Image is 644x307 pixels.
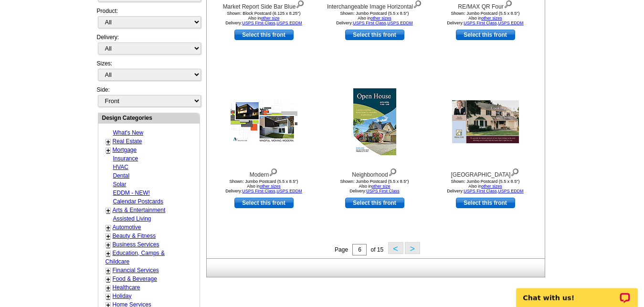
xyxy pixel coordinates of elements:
img: Modern [231,100,297,143]
a: + [106,224,110,232]
span: Also in [247,184,281,189]
div: Shown: Jumbo Postcard (5.5 x 8.5") Delivery: [322,179,427,193]
div: Shown: Jumbo Postcard (5.5 x 8.5") Delivery: , [322,11,427,25]
a: USPS EDDM [498,21,524,25]
a: Assisted Living [113,215,151,222]
a: other sizes [481,16,502,21]
span: Also in [359,184,390,189]
a: Real Estate [113,138,142,145]
a: Food & Beverage [113,275,157,282]
a: other sizes [260,184,281,189]
div: Neighborhood [322,166,427,179]
a: Automotive [113,224,141,231]
a: EDDM - NEW! [113,190,150,196]
img: view design details [510,166,519,177]
a: + [106,207,110,214]
span: Also in [248,16,279,21]
span: of 15 [370,246,383,253]
div: Delivery: [97,33,200,59]
a: other sizes [481,184,502,189]
div: Shown: Jumbo Postcard (5.5 x 8.5") Delivery: , [211,179,317,193]
img: view design details [388,166,397,177]
a: Business Services [113,241,159,248]
a: other size [261,16,279,21]
img: Neighborhood [353,88,396,155]
div: Product: [97,7,200,33]
a: use this design [234,198,294,208]
a: Arts & Entertainment [113,207,166,213]
button: > [405,242,420,254]
a: Financial Services [113,267,159,274]
a: + [106,267,110,275]
div: Side: [97,85,200,108]
a: + [106,250,110,257]
span: Also in [468,184,502,189]
div: Shown: Block Postcard (6.125 x 8.25") Delivery: , [211,11,317,25]
a: use this design [234,30,294,40]
a: USPS First Class [464,189,497,193]
img: view design details [269,166,278,177]
a: What's New [113,129,144,136]
a: Holiday [113,293,132,299]
a: USPS First Class [464,21,497,25]
a: + [106,275,110,283]
a: use this design [456,198,515,208]
a: use this design [345,30,404,40]
div: Modern [211,166,317,179]
a: + [106,293,110,300]
a: + [106,138,110,146]
a: Healthcare [113,284,140,291]
a: HVAC [113,164,128,170]
div: Shown: Jumbo Postcard (5.5 x 8.5") Delivery: , [433,179,538,193]
span: Also in [468,16,502,21]
a: USPS EDDM [276,189,302,193]
span: Page [335,246,348,253]
a: USPS First Class [366,189,400,193]
a: USPS First Class [353,21,386,25]
a: USPS First Class [242,189,275,193]
a: Insurance [113,155,138,162]
a: USPS EDDM [498,189,524,193]
a: + [106,233,110,240]
a: Calendar Postcards [113,198,163,205]
a: Beauty & Fitness [113,233,156,239]
span: Also in [358,16,391,21]
div: Sizes: [97,59,200,85]
a: USPS EDDM [387,21,413,25]
iframe: LiveChat chat widget [510,277,644,307]
a: Dental [113,172,130,179]
a: other size [371,184,390,189]
a: USPS First Class [242,21,275,25]
div: Shown: Jumbo Postcard (5.5 x 8.5") Delivery: , [433,11,538,25]
img: New Place [452,100,519,143]
a: use this design [456,30,515,40]
div: Design Categories [98,113,200,122]
a: USPS EDDM [276,21,302,25]
a: Solar [113,181,127,188]
a: + [106,147,110,154]
a: Mortgage [113,147,137,153]
a: Education, Camps & Childcare [106,250,165,265]
div: [GEOGRAPHIC_DATA] [433,166,538,179]
a: + [106,241,110,249]
a: other sizes [370,16,391,21]
button: < [388,242,403,254]
a: + [106,284,110,292]
a: use this design [345,198,404,208]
